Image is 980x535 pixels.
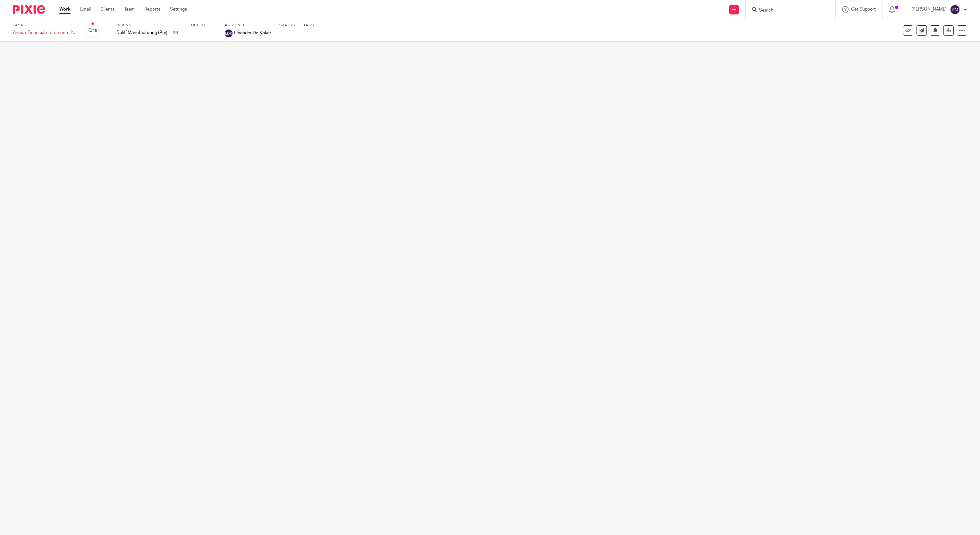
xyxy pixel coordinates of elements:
img: Pixie [13,5,45,14]
img: Lihander De Koker [225,30,232,37]
span: Lihander De Koker [234,30,271,36]
a: Clients [100,6,114,13]
label: Task [13,23,77,28]
div: 0 [89,27,97,34]
label: Due by [191,23,217,28]
p: Daliff Manufacturing (Pty) Ltd [116,30,170,36]
small: /15 [91,29,97,32]
a: Reports [144,6,160,13]
label: Assignee [225,23,271,28]
p: [PERSON_NAME] [911,6,947,13]
label: Tags [303,23,314,28]
span: Get Support [851,7,876,12]
div: Annual Financial statements 2023 [13,30,77,36]
img: svg%3E [950,4,960,15]
label: Client [116,23,183,28]
a: Email [80,6,91,13]
i: Open client page [173,30,178,35]
input: Search [758,8,816,13]
label: Status [279,23,295,28]
a: Work [59,6,71,13]
a: Team [124,6,135,13]
a: Settings [170,6,187,13]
